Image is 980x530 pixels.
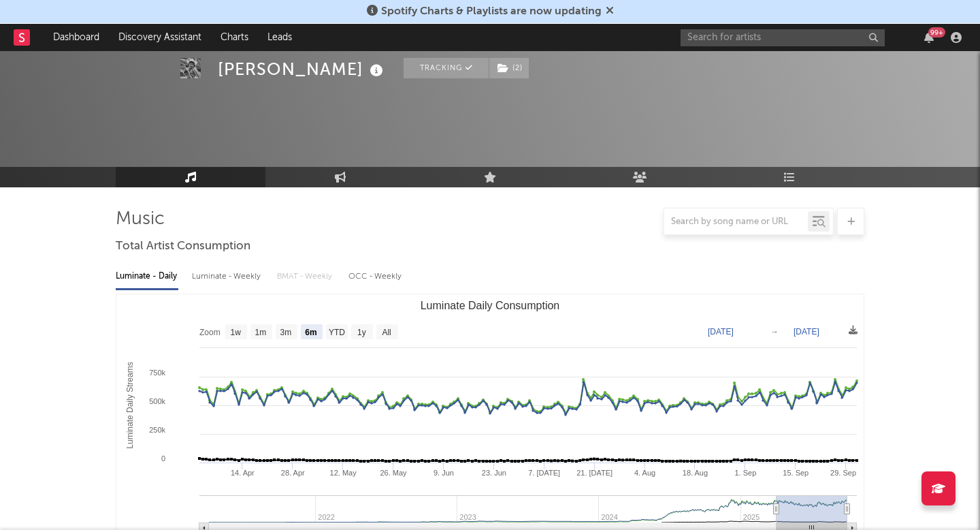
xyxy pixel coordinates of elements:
[783,469,808,477] text: 15. Sep
[734,469,756,477] text: 1. Sep
[421,300,560,311] text: Luminate Daily Consumption
[708,327,734,337] text: [DATE]
[280,328,292,337] text: 3m
[380,469,407,477] text: 26. May
[434,469,454,477] text: 9. Jun
[681,29,885,46] input: Search for artists
[192,265,263,288] div: Luminate - Weekly
[330,469,357,477] text: 12. May
[382,328,391,337] text: All
[770,327,779,337] text: →
[357,328,366,337] text: 1y
[606,6,614,17] span: Dismiss
[482,469,506,477] text: 23. Jun
[211,24,258,51] a: Charts
[125,362,135,448] text: Luminate Daily Streams
[218,58,387,80] div: [PERSON_NAME]
[404,58,489,78] button: Tracking
[231,469,255,477] text: 14. Apr
[149,426,165,434] text: 250k
[258,24,301,51] a: Leads
[44,24,109,51] a: Dashboard
[830,469,856,477] text: 29. Sep
[489,58,529,78] span: ( 2 )
[381,6,602,17] span: Spotify Charts & Playlists are now updating
[683,469,708,477] text: 18. Aug
[161,454,165,463] text: 0
[116,265,178,288] div: Luminate - Daily
[664,217,808,228] input: Search by song name or URL
[149,369,165,377] text: 750k
[116,238,250,255] span: Total Artist Consumption
[231,328,242,337] text: 1w
[489,58,529,78] button: (2)
[199,328,220,337] text: Zoom
[281,469,305,477] text: 28. Apr
[109,24,211,51] a: Discovery Assistant
[329,328,345,337] text: YTD
[348,265,403,288] div: OCC - Weekly
[576,469,612,477] text: 21. [DATE]
[924,32,934,43] button: 99+
[528,469,560,477] text: 7. [DATE]
[928,27,945,37] div: 99 +
[305,328,316,337] text: 6m
[149,397,165,405] text: 500k
[794,327,819,337] text: [DATE]
[255,328,267,337] text: 1m
[634,469,655,477] text: 4. Aug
